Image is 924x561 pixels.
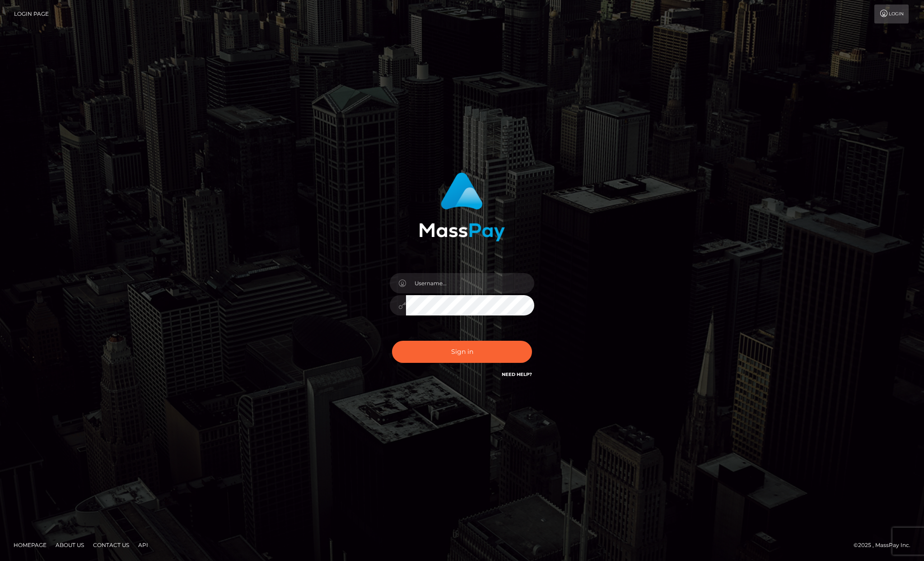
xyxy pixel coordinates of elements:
img: MassPay Login [419,172,505,241]
button: Sign in [392,341,532,363]
a: Homepage [10,538,50,552]
input: Username... [406,273,534,293]
a: About Us [52,538,88,552]
a: Login Page [14,5,49,23]
a: API [135,538,152,552]
div: © 2025 , MassPay Inc. [854,540,917,550]
a: Login [874,5,909,23]
a: Contact Us [89,538,133,552]
a: Need Help? [502,371,532,377]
